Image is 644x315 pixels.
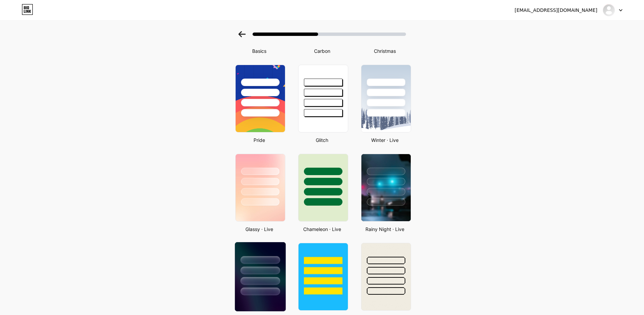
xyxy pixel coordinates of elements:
[233,226,285,233] div: Glassy · Live
[233,136,285,144] div: Pride
[296,136,348,144] div: Glitch
[359,47,411,55] div: Christmas
[296,47,348,55] div: Carbon
[296,226,348,233] div: Chameleon · Live
[602,4,615,17] img: abahslot
[359,226,411,233] div: Rainy Night · Live
[233,47,285,55] div: Basics
[235,242,285,311] img: neon.jpg
[515,7,597,14] div: [EMAIL_ADDRESS][DOMAIN_NAME]
[359,136,411,144] div: Winter · Live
